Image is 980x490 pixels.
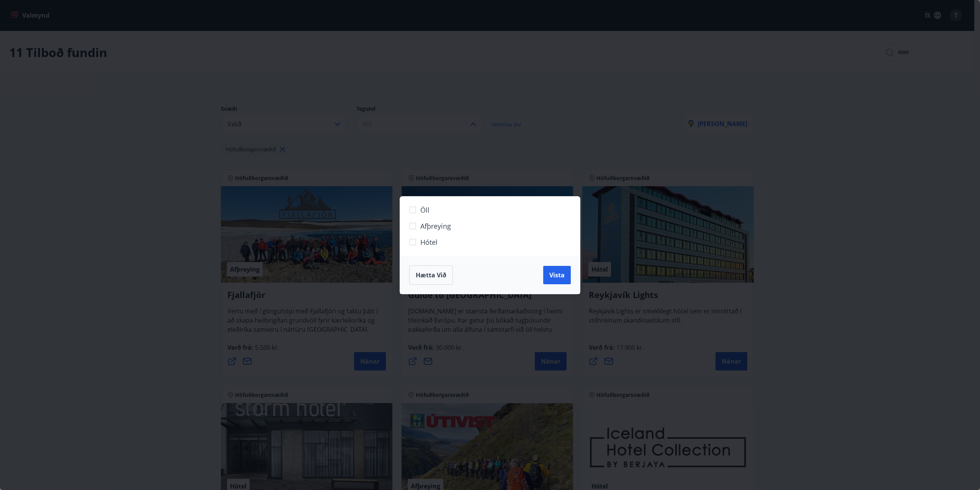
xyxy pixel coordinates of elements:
button: Vista [543,266,571,284]
span: Vista [549,271,565,279]
span: Afþreying [420,221,451,231]
button: Hætta við [409,265,453,285]
span: Öll [420,205,430,215]
span: Hætta við [416,271,446,279]
span: Hótel [420,237,438,247]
